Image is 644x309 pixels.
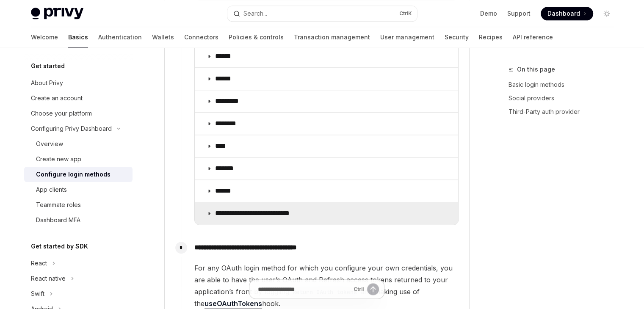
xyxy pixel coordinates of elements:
a: Configure login methods [24,167,133,182]
a: Basics [68,27,88,47]
a: Security [445,27,469,47]
button: Open search [227,6,417,21]
a: Teammate roles [24,197,133,212]
div: Search... [243,8,267,19]
button: Toggle React section [24,256,133,271]
input: Ask a question... [258,280,350,298]
div: React [31,258,47,268]
span: On this page [517,64,555,74]
a: Create new app [24,152,133,167]
button: Toggle dark mode [600,7,614,20]
a: About Privy [24,75,133,91]
div: Configure login methods [36,169,111,179]
a: Dashboard [541,7,593,20]
a: Demo [480,9,497,18]
a: Support [507,9,531,18]
a: Third-Party auth provider [509,105,620,119]
a: Authentication [98,27,142,47]
div: Configuring Privy Dashboard [31,124,112,134]
a: User management [380,27,434,47]
div: Teammate roles [36,200,81,210]
a: Welcome [31,27,58,47]
button: Toggle React native section [24,271,133,286]
a: Overview [24,136,133,152]
div: About Privy [31,78,63,88]
h5: Get started by SDK [31,241,88,251]
a: Policies & controls [229,27,284,47]
img: light logo [31,8,83,19]
button: Send message [367,283,379,295]
span: Dashboard [547,9,580,18]
a: API reference [513,27,553,47]
a: App clients [24,182,133,197]
a: Connectors [184,27,218,47]
span: Ctrl K [399,10,412,17]
div: Choose your platform [31,108,92,119]
div: Dashboard MFA [36,215,80,225]
a: Basic login methods [509,78,620,91]
div: Create new app [36,154,81,164]
h5: Get started [31,61,65,71]
div: Swift [31,289,44,299]
a: Dashboard MFA [24,212,133,228]
div: React native [31,273,66,284]
div: Overview [36,139,63,149]
a: Social providers [509,91,620,105]
button: Toggle Swift section [24,286,133,301]
button: Toggle Configuring Privy Dashboard section [24,121,133,136]
a: Recipes [479,27,503,47]
a: Choose your platform [24,106,133,121]
div: App clients [36,185,67,195]
a: Transaction management [294,27,370,47]
div: Create an account [31,93,83,103]
a: Create an account [24,91,133,106]
a: Wallets [152,27,174,47]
